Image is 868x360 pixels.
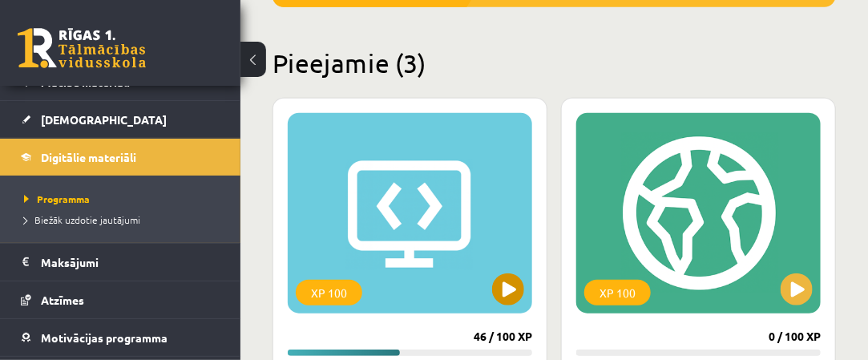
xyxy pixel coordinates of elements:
a: Biežāk uzdotie jautājumi [24,212,224,227]
div: XP 100 [584,280,651,305]
h2: Pieejamie (3) [273,47,836,79]
a: Motivācijas programma [21,319,220,356]
legend: Maksājumi [41,244,220,281]
div: XP 100 [296,280,362,305]
a: [DEMOGRAPHIC_DATA] [21,101,220,138]
a: Atzīmes [21,281,220,318]
span: Motivācijas programma [41,330,168,345]
a: Rīgas 1. Tālmācības vidusskola [18,28,146,68]
span: [DEMOGRAPHIC_DATA] [41,112,167,127]
a: Digitālie materiāli [21,139,220,176]
span: Biežāk uzdotie jautājumi [24,213,140,226]
a: Programma [24,192,224,206]
span: Digitālie materiāli [41,150,136,164]
span: Atzīmes [41,293,84,307]
a: Maksājumi [21,244,220,281]
span: Programma [24,192,90,205]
